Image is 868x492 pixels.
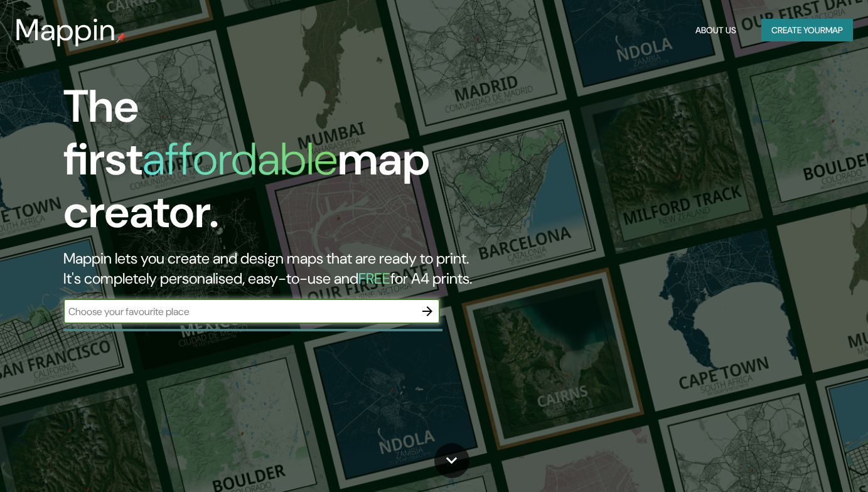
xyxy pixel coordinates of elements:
[142,130,338,188] h1: affordable
[63,304,415,319] input: Choose your favourite place
[63,249,498,289] h2: Mappin lets you create and design maps that are ready to print. It's completely personalised, eas...
[116,33,126,43] img: mappin-pin
[63,80,498,249] h1: The first map creator.
[690,19,741,42] button: About Us
[15,13,116,48] h3: Mappin
[358,269,390,288] h5: FREE
[761,19,853,42] button: Create yourmap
